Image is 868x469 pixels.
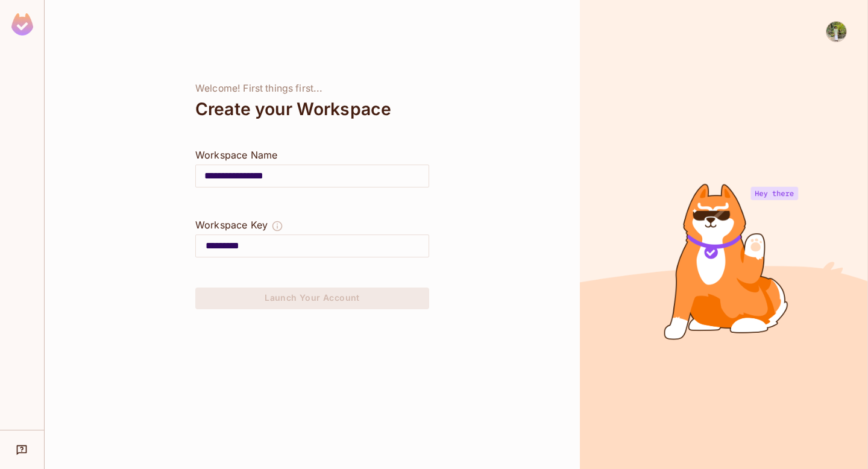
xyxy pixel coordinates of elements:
div: Help & Updates [8,438,36,462]
div: Workspace Name [195,148,429,162]
div: Workspace Key [195,218,268,232]
img: SReyMgAAAABJRU5ErkJggg== [11,13,33,36]
div: Create your Workspace [195,95,429,124]
div: Welcome! First things first... [195,83,429,95]
button: Launch Your Account [195,288,429,309]
button: The Workspace Key is unique, and serves as the identifier of your workspace. [271,218,283,234]
img: Gopala Krishnan [826,22,846,42]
